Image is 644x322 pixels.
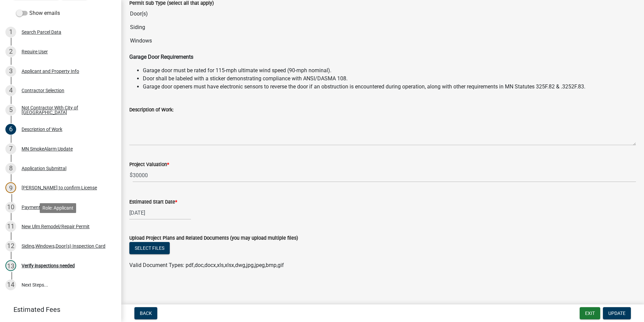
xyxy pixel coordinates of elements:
[22,185,97,190] div: [PERSON_NAME] to confirm License
[22,69,79,74] div: Applicant and Property Info
[22,30,61,34] div: Search Parcel Data
[22,244,105,248] div: Siding,Windows,Door(s) Inspection Card
[22,88,64,93] div: Contractor Selection
[22,105,110,115] div: Not Contractor With City of [GEOGRAPHIC_DATA]
[5,143,16,154] div: 7
[5,85,16,96] div: 4
[129,168,133,182] span: $
[5,182,16,193] div: 9
[5,66,16,77] div: 3
[143,83,636,91] li: Garage door openers must have electronic sensors to reverse the door if an obstruction is encount...
[129,54,193,60] strong: Garage Door Requirements
[5,46,16,57] div: 2
[5,27,16,37] div: 1
[129,242,170,254] button: Select files
[608,311,625,316] span: Update
[5,163,16,174] div: 8
[580,307,600,319] button: Exit
[129,108,173,112] label: Description of Work:
[22,263,75,268] div: Verify inspections needed
[22,166,66,171] div: Application Submittal
[129,262,284,268] span: Valid Document Types: pdf,doc,docx,xls,xlsx,dwg,jpg,jpeg,bmp,gif
[129,200,177,205] label: Estimated Start Date
[22,49,48,54] div: Require User
[22,146,73,151] div: MN SmokeAlarm Update
[16,9,60,17] label: Show emails
[129,236,298,241] label: Upload Project Plans and Related Documents (you may upload multiple files)
[5,124,16,135] div: 6
[5,241,16,251] div: 12
[140,311,152,316] span: Back
[603,307,631,319] button: Update
[143,75,636,83] li: Door shall be labeled with a sticker demonstrating compliance with ANSI/DASMA 108.
[5,279,16,290] div: 14
[22,224,90,229] div: New Ulm Remodel/Repair Permit
[40,203,76,213] div: Role: Applicant
[129,1,214,6] label: Permit Sub Type (select all that apply)
[22,205,40,210] div: Payment
[22,127,62,132] div: Description of Work
[5,105,16,115] div: 5
[5,221,16,232] div: 11
[129,162,169,167] label: Project Valuation
[134,307,157,319] button: Back
[143,66,636,75] li: Garage door must be rated for 115-mph ultimate wind speed (90-mph nominal).
[129,206,191,220] input: mm/dd/yyyy
[5,260,16,271] div: 13
[5,202,16,213] div: 10
[5,303,110,316] a: Estimated Fees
